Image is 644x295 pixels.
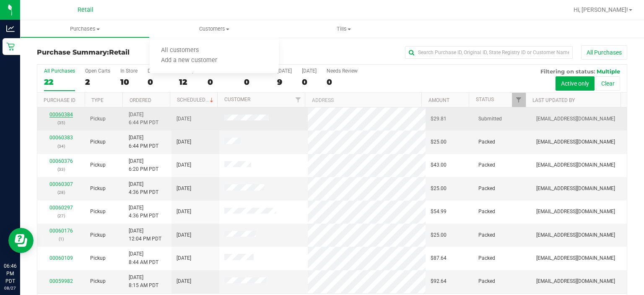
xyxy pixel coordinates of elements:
a: 00060307 [49,181,73,187]
div: 0 [244,77,267,87]
a: 00060384 [49,112,73,117]
a: Tills [279,20,408,38]
th: Address [305,93,421,107]
a: Purchase ID [44,97,75,103]
span: [EMAIL_ADDRESS][DOMAIN_NAME] [536,161,615,169]
inline-svg: Analytics [6,24,15,33]
a: Customers All customers Add a new customer [150,20,279,38]
span: All customers [150,47,210,54]
iframe: Resource center [8,228,34,253]
div: [DATE] [302,68,317,74]
span: Packed [478,208,495,216]
span: Pickup [90,115,106,123]
div: In Store [120,68,138,74]
p: (27) [42,212,80,220]
span: [DATE] [177,185,191,193]
span: [DATE] 6:20 PM PDT [129,157,158,173]
div: 0 [148,77,169,87]
p: (28) [42,188,80,196]
span: Packed [478,254,495,262]
a: 00060176 [49,228,73,234]
span: [DATE] 8:15 AM PDT [129,274,158,290]
span: $43.00 [431,161,447,169]
span: [DATE] 6:44 PM PDT [129,134,158,150]
span: Submitted [478,115,502,123]
span: Packed [478,185,495,193]
span: [EMAIL_ADDRESS][DOMAIN_NAME] [536,208,615,216]
span: Packed [478,231,495,239]
span: [EMAIL_ADDRESS][DOMAIN_NAME] [536,115,615,123]
span: Pickup [90,208,106,216]
p: (34) [42,142,80,150]
span: [DATE] 6:44 PM PDT [129,111,158,127]
span: [EMAIL_ADDRESS][DOMAIN_NAME] [536,254,615,262]
p: 06:46 PM PDT [4,262,16,285]
span: Pickup [90,161,106,169]
div: Needs Review [327,68,358,74]
span: Pickup [90,138,106,146]
span: [DATE] 4:36 PM PDT [129,180,158,196]
button: Active only [556,76,595,91]
span: Customers [150,25,279,33]
span: [DATE] [177,161,191,169]
div: 10 [120,77,138,87]
input: Search Purchase ID, Original ID, State Registry ID or Customer Name... [405,46,573,59]
span: [EMAIL_ADDRESS][DOMAIN_NAME] [536,277,615,285]
span: Add a new customer [150,57,229,64]
div: [DATE] [277,68,292,74]
a: 00059982 [49,278,73,284]
h3: Purchase Summary: [37,49,234,56]
p: 08/27 [4,285,16,291]
div: 0 [208,77,234,87]
a: Type [91,97,104,103]
a: Amount [428,97,449,103]
a: Status [476,97,494,102]
a: Ordered [130,97,151,103]
span: [DATE] [177,208,191,216]
span: $92.64 [431,277,447,285]
div: 0 [302,77,317,87]
a: 00060109 [49,255,73,261]
a: Customer [224,97,250,102]
a: Last Updated By [532,97,575,103]
a: 00060383 [49,135,73,141]
button: Clear [596,76,620,91]
span: $87.64 [431,254,447,262]
span: $25.00 [431,185,447,193]
div: 0 [327,77,358,87]
div: 9 [277,77,292,87]
span: Pickup [90,254,106,262]
span: [DATE] 8:44 AM PDT [129,250,158,266]
div: Open Carts [85,68,110,74]
span: Packed [478,277,495,285]
a: Filter [291,93,305,107]
a: Filter [512,93,526,107]
a: Scheduled [177,97,215,103]
span: $25.00 [431,138,447,146]
span: Pickup [90,277,106,285]
span: [EMAIL_ADDRESS][DOMAIN_NAME] [536,185,615,193]
p: (33) [42,165,80,173]
a: 00060376 [49,158,73,164]
a: Purchases [20,20,150,38]
span: [EMAIL_ADDRESS][DOMAIN_NAME] [536,231,615,239]
span: Pickup [90,231,106,239]
span: [EMAIL_ADDRESS][DOMAIN_NAME] [536,138,615,146]
span: Tills [279,25,408,33]
span: Purchases [21,25,149,33]
span: [DATE] [177,115,191,123]
span: Retail [109,48,130,56]
span: [DATE] 12:04 PM PDT [129,227,161,243]
span: $25.00 [431,231,447,239]
div: 22 [44,77,75,87]
span: Retail [78,6,93,13]
span: $29.81 [431,115,447,123]
span: Packed [478,138,495,146]
div: All Purchases [44,68,75,74]
span: [DATE] [177,231,191,239]
span: [DATE] [177,254,191,262]
span: [DATE] [177,277,191,285]
span: Multiple [597,68,620,75]
span: [DATE] [177,138,191,146]
span: Packed [478,161,495,169]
